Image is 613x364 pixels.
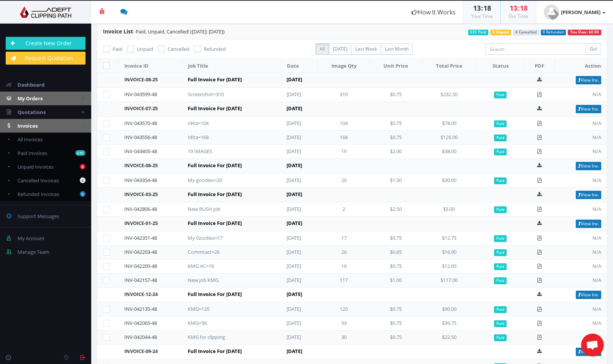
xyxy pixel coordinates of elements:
td: $0.65 [370,245,422,260]
div: Idita=168 [188,134,264,141]
a: INVOICE-12-24 [124,291,158,298]
td: 20 [318,174,370,188]
a: INV-043570-48 [124,120,157,127]
td: Full Invoice For [DATE] [182,188,281,203]
a: View Inv. [576,348,601,356]
span: - Paid, Unpaid, Cancelled! ([DATE]: [DATE]) [103,28,225,35]
td: $0.75 [370,131,422,145]
img: Adept Graphics [6,6,86,18]
span: Unpaid Invoices [17,163,54,170]
td: N/A [554,145,607,159]
a: View Inv. [576,191,601,199]
span: Paid [494,263,507,270]
div: Commtact=26 [188,248,264,256]
td: 117 [318,274,370,288]
span: Paid [494,235,507,242]
small: Your Time [471,13,493,19]
a: INV-042044-48 [124,334,157,340]
div: My goodies=20 [188,177,264,184]
div: KMG=56 [188,320,264,327]
a: Create New Order [6,37,86,50]
td: [DATE] [281,274,318,288]
td: N/A [554,302,607,317]
td: N/A [554,245,607,260]
span: Paid [494,92,507,98]
span: Paid [494,320,507,327]
a: INV-042200-48 [124,263,157,269]
td: Full Invoice For [DATE] [182,345,281,359]
td: [DATE] [281,145,318,159]
th: Job Title [182,59,281,73]
td: $16.90 [422,245,477,260]
td: N/A [554,274,607,288]
div: KMG=120 [188,305,264,313]
input: Go! [586,43,601,55]
span: Refunded Invoices [17,191,59,198]
th: Status [477,59,524,73]
th: Total Price [422,59,477,73]
span: You Owe: $0.00 [568,30,601,35]
span: 13 [473,3,481,13]
td: $126.00 [422,131,477,145]
td: $0.75 [370,231,422,245]
span: Cancelled Invoices [17,177,59,184]
td: $39.75 [422,317,477,331]
a: [PERSON_NAME] [536,1,613,24]
td: Full Invoice For [DATE] [182,102,281,117]
td: 104 [318,117,370,131]
span: 635 Paid [468,30,489,35]
span: Paid [494,206,507,213]
td: 17 [318,231,370,245]
span: 18 [483,3,491,13]
a: INV-043405-48 [124,148,157,155]
a: INV-042806-48 [124,206,157,212]
span: Paid [494,120,507,127]
td: [DATE] [281,174,318,188]
td: $78.00 [422,117,477,131]
span: Cancelled [168,46,189,52]
a: View Inv. [576,291,601,299]
span: Invoices [17,122,38,129]
span: Paid [494,135,507,141]
td: N/A [554,88,607,102]
span: Paid [112,46,122,52]
input: Search [485,43,586,55]
span: : [517,3,520,13]
a: How It Works [404,1,463,24]
td: [DATE] [281,188,370,203]
span: 13 [510,3,517,13]
a: INVOICE-06-25 [124,162,158,169]
td: Full Invoice For [DATE] [182,73,281,88]
a: INV-042351-48 [124,234,157,241]
span: Paid [494,249,507,256]
span: 0 Refunded [541,30,566,35]
td: 120 [318,302,370,317]
td: $0.75 [370,88,422,102]
div: Screenshot=310 [188,91,264,98]
td: [DATE] [281,88,318,102]
td: $1.00 [370,274,422,288]
a: INV-043354-48 [124,177,157,184]
td: $0.75 [370,317,422,331]
td: Full Invoice For [DATE] [182,217,281,231]
td: [DATE] [281,131,318,145]
td: [DATE] [281,260,318,274]
span: : [481,3,483,13]
a: INV-042157-48 [124,277,157,283]
span: Support Messages [17,213,59,220]
span: All Invoices [17,136,43,143]
span: Refunded [204,46,226,52]
td: [DATE] [281,317,318,331]
td: N/A [554,231,607,245]
b: 635 [75,150,86,156]
td: $0.75 [370,117,422,131]
b: 0 [80,191,86,197]
td: 2 [318,203,370,217]
span: Paid [494,177,507,184]
span: Paid Invoices [17,150,47,157]
span: Dashboard [17,81,44,88]
td: [DATE] [281,231,318,245]
b: 0 [80,164,86,169]
td: [DATE] [281,159,370,174]
th: PDF [524,59,555,73]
